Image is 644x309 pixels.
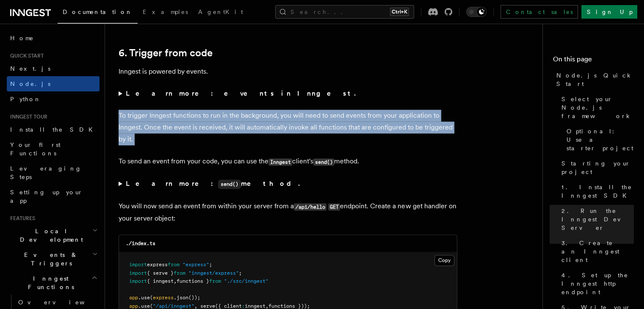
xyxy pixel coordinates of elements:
a: Documentation [58,3,138,24]
span: .use [138,303,150,309]
span: inngest [245,303,265,309]
code: Inngest [268,158,292,166]
a: Contact sales [500,5,578,19]
strong: Learn more: events in Inngest. [126,89,357,97]
a: 3. Create an Inngest client [558,235,634,268]
p: To trigger Inngest functions to run in the background, you will need to send events from your app... [119,110,457,145]
code: send() [218,179,241,189]
span: , [194,303,197,309]
span: Leveraging Steps [10,165,82,180]
span: : [242,303,245,309]
a: 4. Set up the Inngest http endpoint [558,268,634,300]
button: Inngest Functions [7,271,100,295]
a: Select your Node.js framework [558,91,634,124]
span: ; [209,262,212,268]
span: ()); [188,295,200,301]
span: functions })); [268,303,310,309]
span: Features [7,215,35,222]
summary: Learn more: events in Inngest. [119,88,457,99]
span: app [129,295,138,301]
a: 1. Install the Inngest SDK [558,179,634,203]
summary: Learn more:send()method. [119,178,457,190]
a: Python [7,91,100,107]
span: functions } [177,278,209,284]
span: Events & Triggers [7,251,92,268]
span: ( [150,303,153,309]
span: Quick start [7,52,44,59]
span: import [129,270,147,276]
span: AgentKit [198,8,243,15]
span: 3. Create an Inngest client [561,239,634,264]
span: "express" [182,262,209,268]
button: Local Development [7,223,100,247]
span: Home [10,34,34,42]
code: /api/hello [294,203,326,210]
span: 4. Set up the Inngest http endpoint [561,271,634,296]
span: ; [239,270,242,276]
span: { serve } [147,270,174,276]
span: { inngest [147,278,174,284]
button: Toggle dark mode [466,7,486,17]
kbd: Ctrl+K [390,8,409,16]
span: from [168,262,180,268]
a: Leveraging Steps [7,161,100,185]
strong: Learn more: method. [126,179,301,188]
a: 2. Run the Inngest Dev Server [558,203,634,235]
a: Examples [138,3,193,23]
span: .use [138,295,150,301]
span: Select your Node.js framework [561,95,634,120]
span: Setting up your app [10,189,83,204]
span: Your first Functions [10,141,61,157]
span: 2. Run the Inngest Dev Server [561,207,634,232]
a: AgentKit [193,3,248,23]
code: send() [313,158,334,166]
p: You will now send an event from within your server from a endpoint. Create a new get handler on y... [119,200,457,224]
a: Home [7,30,100,46]
button: Search...Ctrl+K [275,5,414,19]
a: Node.js Quick Start [553,68,634,91]
a: Install the SDK [7,122,100,137]
span: .json [174,295,188,301]
span: express [147,262,168,268]
span: import [129,278,147,284]
span: Documentation [63,8,133,15]
span: Install the SDK [10,126,98,133]
h4: On this page [553,54,634,68]
span: Inngest Functions [7,274,91,291]
span: "/api/inngest" [153,303,194,309]
a: Your first Functions [7,137,100,161]
span: ({ client [215,303,242,309]
a: Node.js [7,76,100,91]
a: Sign Up [581,5,637,19]
span: , [174,278,177,284]
span: "inngest/express" [188,270,239,276]
span: Starting your project [561,159,634,176]
a: Setting up your app [7,185,100,208]
span: Local Development [7,227,92,244]
span: , [265,303,268,309]
span: Optional: Use a starter project [567,127,634,152]
span: 1. Install the Inngest SDK [561,183,634,200]
span: express [153,295,174,301]
span: Examples [143,8,188,15]
a: 6. Trigger from code [119,47,213,59]
span: Node.js Quick Start [556,71,634,88]
p: Inngest is powered by events. [119,66,457,77]
span: app [129,303,138,309]
button: Copy [434,255,454,266]
button: Events & Triggers [7,247,100,271]
span: Node.js [10,80,50,87]
span: ( [150,295,153,301]
span: import [129,262,147,268]
a: Optional: Use a starter project [563,124,634,156]
span: Next.js [10,65,50,72]
span: from [174,270,185,276]
span: serve [200,303,215,309]
code: GET [328,203,340,210]
span: Overview [18,299,105,306]
span: from [209,278,221,284]
code: ./index.ts [126,240,155,246]
p: To send an event from your code, you can use the client's method. [119,155,457,168]
a: Next.js [7,61,100,76]
span: Python [10,96,41,102]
